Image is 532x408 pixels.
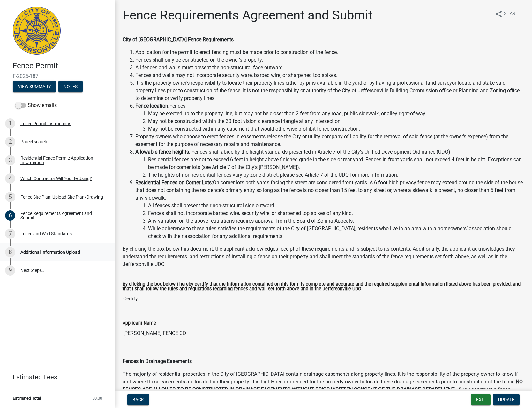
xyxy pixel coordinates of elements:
[5,118,15,129] div: 1
[135,149,189,155] strong: Allowable fence heights
[20,211,105,220] div: Fence Requirements Agreement and Submit
[127,394,149,405] button: Back
[493,394,520,405] button: Update
[148,117,524,125] li: May not be constructed within the 30 foot vision clearance triangle at any intersection,
[123,245,524,268] p: By clicking the box below this document, the applicant acknowledges receipt of these requirements...
[58,84,83,89] wm-modal-confirm: Notes
[13,81,56,92] button: View Summary
[20,121,71,126] div: Fence Permit Instructions
[135,64,524,72] li: All fences and walls must present the non-structural face outward.
[5,173,15,184] div: 4
[148,171,524,179] li: The heights of non-residential fences vary by zone district; please see Article 7 of the UDO for ...
[20,231,72,236] div: Fence and Wall Standards
[20,156,105,165] div: Residential Fence Permit: Application Information
[5,137,15,147] div: 2
[135,72,524,79] li: Fences and walls may not incorporate security ware, barbed wire, or sharpened top spikes.
[132,397,144,402] span: Back
[13,84,56,89] wm-modal-confirm: Summary
[123,8,372,23] h1: Fence Requirements Agreement and Submit
[135,179,213,185] strong: Residential Fences on Corner Lots:
[123,358,192,364] strong: Fences In Drainage Easements
[5,229,15,239] div: 7
[123,36,234,42] strong: City of [GEOGRAPHIC_DATA] Fence Requirements
[5,192,15,202] div: 5
[148,156,524,171] li: Residential fences are not to exceed 6 feet in height above finished grade in the side or rear ya...
[15,102,57,109] label: Show emails
[495,10,503,18] i: share
[5,247,15,257] div: 8
[135,133,524,148] li: Property owners who choose to erect fences in easements release the City or utility company of li...
[148,110,524,117] li: May be erected up to the property line, but may not be closer than 2 feet from any road, public s...
[5,265,15,276] div: 9
[135,148,524,179] li: : Fences shall abide by the height standards presented in Article 7 of the City’s Unified Develop...
[13,73,102,79] span: F-2025-187
[20,176,92,181] div: Which Contractor Will You Be Using?
[135,102,524,133] li: Fences:
[471,394,491,405] button: Exit
[20,195,103,199] div: Fence Site Plan: Upload Site Plan/Drawing
[148,225,524,240] li: While adherence to these rules satisfies the requirements of the City of [GEOGRAPHIC_DATA], resid...
[5,371,105,383] a: Estimated Fees
[135,103,169,109] strong: Fence location:
[123,282,524,291] label: By clicking the box below I hereby certify that the information contained on this form is complet...
[5,210,15,221] div: 6
[20,250,80,254] div: Additional Information Upload
[13,396,41,400] span: Estimated Total
[20,140,47,144] div: Parcel search
[148,217,524,225] li: Any variation on the above regulations requires approval from the Board of Zoning Appeals.
[148,125,524,133] li: May not be constructed within any easement that would otherwise prohibit fence construction.
[148,202,524,209] li: All fences shall present their non-structural side outward.
[498,397,514,402] span: Update
[135,56,524,64] li: Fences shall only be constructed on the owner’s property.
[92,396,102,400] span: $0.00
[135,179,524,240] li: On corner lots both yards facing the street are considered front yards. A 6 foot high privacy fen...
[504,10,518,18] span: Share
[148,209,524,217] li: Fences shall not incorporate barbed wire, security wire, or sharpened top spikes of any kind.
[123,321,156,326] label: Applicant Name
[13,61,110,71] h4: Fence Permit
[490,8,523,20] button: shareShare
[5,155,15,165] div: 3
[58,81,83,92] button: Notes
[135,49,524,56] li: Application for the permit to erect fencing must be made prior to construction of the fence.
[13,7,61,55] img: City of Jeffersonville, Indiana
[135,79,524,102] li: It is the property owner’s responsibility to locate their property lines either by pins available...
